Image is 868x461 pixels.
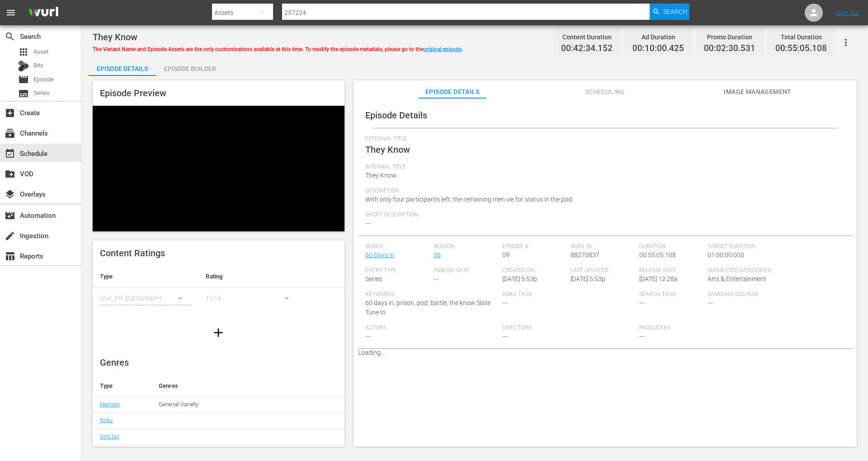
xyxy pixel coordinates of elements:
[5,230,15,241] span: Ingestion
[704,43,755,54] span: 00:02:30.531
[365,110,427,121] span: Episode Details
[639,243,703,250] span: Duration:
[365,299,491,316] span: 60 days in, prison, pod, battle, the know Slate Tune In
[365,136,840,143] span: External Title
[156,58,224,76] button: Episode Builder
[502,291,635,298] span: Roku Tags:
[434,251,441,259] a: 06
[18,88,29,99] span: Series
[365,164,840,171] span: Internal Title
[358,349,852,356] p: Loading...
[365,251,395,259] a: 60 Days In
[639,275,678,282] span: [DATE] 12:28a
[502,333,508,340] span: ---
[434,275,439,282] span: ---
[5,251,15,262] span: Reports
[365,172,396,179] span: They Know
[198,266,304,287] th: Rating
[650,4,689,20] button: Search
[775,43,827,54] span: 00:55:05.108
[663,4,687,20] span: Search
[502,251,509,259] span: 09
[502,275,537,282] span: [DATE] 5:53p
[33,75,54,84] span: Episode
[100,88,166,99] span: Episode Preview
[775,31,827,43] div: Total Duration
[100,433,119,440] a: Sinclair
[639,291,703,298] span: Search Tags:
[365,291,498,298] span: Keywords:
[419,86,486,98] span: Episode Details
[502,325,635,332] span: Directors
[5,148,15,159] span: event_available
[632,43,684,54] span: 00:10:00.425
[571,251,599,259] span: 88270837
[18,74,29,85] span: Episode
[836,9,859,16] a: Sign Out
[365,188,840,195] span: Description
[156,58,224,80] div: Episode Builder
[365,243,429,250] span: Series:
[571,275,605,282] span: [DATE] 5:53p
[365,267,429,274] span: Entry Type:
[365,196,573,203] span: With only four participants left, the remaining men vie for status in the pod.
[5,108,15,118] span: Create
[151,375,328,397] th: Genres
[5,31,15,42] span: search
[708,299,713,306] span: ---
[5,169,15,179] span: VOD
[365,333,371,340] span: ---
[502,267,566,274] span: Created On:
[639,299,645,306] span: ---
[18,61,29,71] div: Bits
[22,2,65,24] img: ans4CAIJ8jUAAAAAAAAAAAAAAAAAAAAAAAAgQb4GAAAAAAAAAAAAAAAAAAAAAAAAJMjXAAAAAAAAAAAAAAAAAAAAAAAAgAT5G...
[100,357,129,368] span: Genres
[571,267,635,274] span: Last Updated:
[5,189,15,200] span: Overlays
[502,299,508,306] span: ---
[5,210,15,221] span: Automation
[93,375,151,397] th: Type
[502,243,566,250] span: Episode #:
[365,275,382,282] span: Series
[100,401,120,408] a: Nielsen
[423,46,462,52] a: original episode
[571,86,639,98] span: Scheduling
[88,58,156,80] div: Episode Details
[708,243,840,250] span: Target Duration:
[33,89,50,98] span: Series
[93,46,463,52] span: The Variant Name and Episode Assets are the only customizations available at this time. To modify...
[639,325,772,332] span: Producers
[704,31,755,43] div: Promo Duration
[434,243,498,250] span: Season:
[639,333,645,340] span: ---
[5,7,16,18] span: menu
[33,47,48,56] span: Asset
[365,220,371,227] span: ---
[5,128,15,139] span: Channels
[708,275,766,282] span: Arts & Entertainment
[434,267,498,274] span: Publish Date:
[206,286,297,311] div: TV14
[365,325,498,332] span: Actors
[708,291,772,298] span: Samsung VOD Row:
[639,251,676,259] span: 00:55:05.108
[100,286,191,311] div: USA_PR ([GEOGRAPHIC_DATA])
[100,417,113,423] a: Roku
[561,43,613,54] span: 00:42:34.152
[561,31,613,43] div: Content Duration
[93,266,344,315] table: simple table
[365,144,410,155] span: They Know
[724,86,792,98] span: Image Management
[93,266,198,287] th: Type
[18,47,29,57] span: Asset
[571,243,635,250] span: Wurl ID:
[632,31,684,43] div: Ad Duration
[88,58,156,76] button: Episode Details
[93,32,137,42] span: They Know
[33,61,43,70] span: Bits
[639,267,703,274] span: Release Date:
[708,251,744,259] span: 01:00:00.000
[100,248,165,259] span: Content Ratings
[708,267,840,274] span: Suggested Categories:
